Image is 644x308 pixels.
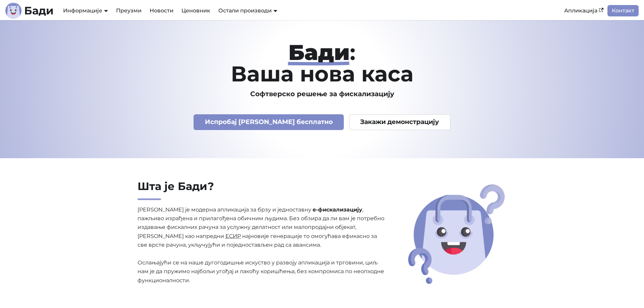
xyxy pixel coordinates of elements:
a: Закажи демонстрацију [349,114,450,130]
img: Шта је Бади? [406,182,507,286]
h2: Шта је Бади? [138,180,385,200]
strong: е-фискализацију [313,206,362,213]
abbr: Електронски систем за издавање рачуна [225,233,241,239]
a: Остали производи [218,7,277,14]
a: Информације [63,7,108,14]
a: ЛогоБади [5,3,54,19]
a: Контакт [607,5,639,16]
img: Лого [5,3,21,19]
p: [PERSON_NAME] је модерна апликација за брзу и једноставну , пажљиво израђена и прилагођена обични... [138,205,385,285]
h3: Софтверско решење за фискализацију [106,90,538,98]
a: Апликација [560,5,607,16]
a: Преузми [112,5,146,16]
a: Ценовник [177,5,214,16]
h1: : Ваша нова каса [106,42,538,84]
b: Бади [24,5,54,16]
a: Испробај [PERSON_NAME] бесплатно [194,114,344,130]
a: Новости [146,5,177,16]
strong: Бади [288,39,350,65]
